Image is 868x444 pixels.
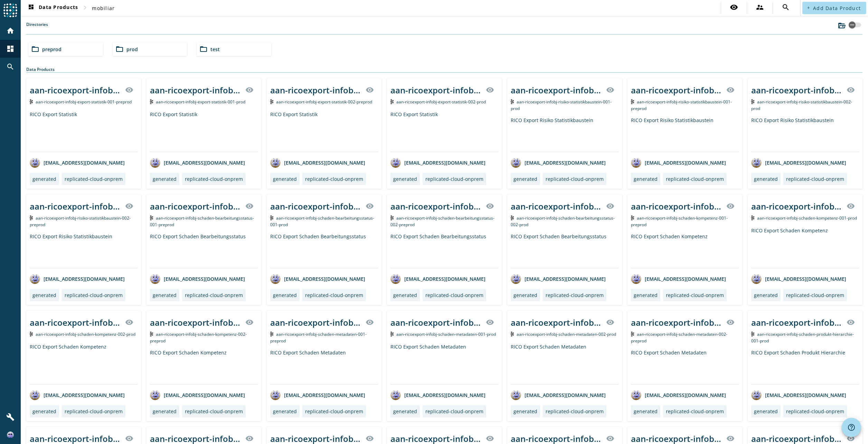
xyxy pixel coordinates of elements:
[486,86,494,94] mat-icon: visibility
[786,408,844,415] div: replicated-cloud-onprem
[65,176,123,182] div: replicated-cloud-onprem
[631,84,722,96] div: aan-ricoexport-infobj-risiko-statistikbaustein-001-_stage_
[751,215,754,220] img: Kafka Topic: aan-ricoexport-infobj-schaden-kompetenz-001-prod
[511,274,606,284] div: [EMAIL_ADDRESS][DOMAIN_NAME]
[31,45,39,53] mat-icon: folder_open
[125,318,133,326] mat-icon: visibility
[511,215,514,220] img: Kafka Topic: aan-ricoexport-infobj-schaden-bearbeitungsstatus-002-prod
[513,408,537,415] div: generated
[150,99,153,104] img: Kafka Topic: aan-ricoexport-infobj-export-statistik-001-prod
[36,99,132,105] span: Kafka Topic: aan-ricoexport-infobj-export-statistik-001-preprod
[156,99,245,105] span: Kafka Topic: aan-ricoexport-infobj-export-statistik-001-prod
[631,349,739,384] div: RICO Export Schaden Metadaten
[30,332,33,336] img: Kafka Topic: aan-ricoexport-infobj-schaden-kompetenz-002-prod
[546,408,604,415] div: replicated-cloud-onprem
[751,99,754,104] img: Kafka Topic: aan-ricoexport-infobj-risiko-statistikbaustein-002-prod
[390,215,494,228] span: Kafka Topic: aan-ricoexport-infobj-schaden-bearbeitungsstatus-002-preprod
[30,343,138,384] div: RICO Export Schaden Kompetenz
[486,318,494,326] mat-icon: visibility
[726,86,735,94] mat-icon: visibility
[631,201,722,212] div: aan-ricoexport-infobj-schaden-kompetenz-001-_stage_
[802,2,866,14] button: Add Data Product
[751,331,854,344] span: Kafka Topic: aan-ricoexport-infobj-schaden-produkt-hierarchie-001-prod
[606,202,614,210] mat-icon: visibility
[270,157,365,168] div: [EMAIL_ADDRESS][DOMAIN_NAME]
[150,274,245,284] div: [EMAIL_ADDRESS][DOMAIN_NAME]
[24,2,81,14] button: Data Products
[27,4,35,12] mat-icon: dashboard
[634,408,658,415] div: generated
[270,157,281,168] img: avatar
[126,46,138,53] span: prod
[631,215,634,220] img: Kafka Topic: aan-ricoexport-infobj-schaden-kompetenz-001-preprod
[390,332,394,336] img: Kafka Topic: aan-ricoexport-infobj-schaden-metadaten-001-prod
[150,84,241,96] div: aan-ricoexport-infobj-export-statistik-001-_stage_
[30,111,138,152] div: RICO Export Statistik
[751,201,842,212] div: aan-ricoexport-infobj-schaden-kompetenz-001-_stage_
[150,390,245,400] div: [EMAIL_ADDRESS][DOMAIN_NAME]
[30,317,121,328] div: aan-ricoexport-infobj-schaden-kompetenz-002-_stage_
[511,390,606,400] div: [EMAIL_ADDRESS][DOMAIN_NAME]
[390,390,485,400] div: [EMAIL_ADDRESS][DOMAIN_NAME]
[813,5,861,11] span: Add Data Product
[751,99,852,111] span: Kafka Topic: aan-ricoexport-infobj-risiko-statistikbaustein-002-prod
[30,274,125,284] div: [EMAIL_ADDRESS][DOMAIN_NAME]
[425,292,483,298] div: replicated-cloud-onprem
[366,86,374,94] mat-icon: visibility
[511,117,619,152] div: RICO Export Risiko Statistikbaustein
[757,215,857,221] span: Kafka Topic: aan-ricoexport-infobj-schaden-kompetenz-001-prod
[30,84,121,96] div: aan-ricoexport-infobj-export-statistik-001-_stage_
[89,2,117,14] button: mobiliar
[270,274,365,284] div: [EMAIL_ADDRESS][DOMAIN_NAME]
[754,408,778,415] div: generated
[30,157,125,168] div: [EMAIL_ADDRESS][DOMAIN_NAME]
[511,233,619,268] div: RICO Export Schaden Bearbeitungsstatus
[7,432,14,438] img: c236d652661010a910244b51621316f6
[751,157,762,168] img: avatar
[666,176,724,182] div: replicated-cloud-onprem
[606,434,614,443] mat-icon: visibility
[486,202,494,210] mat-icon: visibility
[185,408,243,415] div: replicated-cloud-onprem
[511,84,602,96] div: aan-ricoexport-infobj-risiko-statistikbaustein-001-_stage_
[631,157,641,168] img: avatar
[513,176,537,182] div: generated
[390,201,482,212] div: aan-ricoexport-infobj-schaden-bearbeitungsstatus-002-_stage_
[847,434,855,443] mat-icon: visibility
[270,274,281,284] img: avatar
[150,331,247,344] span: Kafka Topic: aan-ricoexport-infobj-schaden-kompetenz-002-preprod
[631,390,641,400] img: avatar
[751,117,859,152] div: RICO Export Risiko Statistikbaustein
[631,99,634,104] img: Kafka Topic: aan-ricoexport-infobj-risiko-statistikbaustein-001-preprod
[666,408,724,415] div: replicated-cloud-onprem
[305,292,363,298] div: replicated-cloud-onprem
[666,292,724,298] div: replicated-cloud-onprem
[30,390,40,400] img: avatar
[273,408,297,415] div: generated
[631,274,641,284] img: avatar
[751,332,754,336] img: Kafka Topic: aan-ricoexport-infobj-schaden-produkt-hierarchie-001-prod
[847,86,855,94] mat-icon: visibility
[185,176,243,182] div: replicated-cloud-onprem
[390,99,394,104] img: Kafka Topic: aan-ricoexport-infobj-export-statistik-002-prod
[606,86,614,94] mat-icon: visibility
[366,202,374,210] mat-icon: visibility
[847,318,855,326] mat-icon: visibility
[751,157,846,168] div: [EMAIL_ADDRESS][DOMAIN_NAME]
[631,332,634,336] img: Kafka Topic: aan-ricoexport-infobj-schaden-metadaten-002-preprod
[30,215,33,220] img: Kafka Topic: aan-ricoexport-infobj-risiko-statistikbaustein-002-preprod
[847,202,855,210] mat-icon: visibility
[125,202,133,210] mat-icon: visibility
[425,408,483,415] div: replicated-cloud-onprem
[390,157,485,168] div: [EMAIL_ADDRESS][DOMAIN_NAME]
[631,274,726,284] div: [EMAIL_ADDRESS][DOMAIN_NAME]
[153,176,177,182] div: generated
[273,292,297,298] div: generated
[115,45,124,53] mat-icon: folder_open
[270,317,361,328] div: aan-ricoexport-infobj-schaden-metadaten-001-_stage_
[150,349,258,384] div: RICO Export Schaden Kompetenz
[270,390,365,400] div: [EMAIL_ADDRESS][DOMAIN_NAME]
[270,233,378,268] div: RICO Export Schaden Bearbeitungsstatus
[517,331,616,337] span: Kafka Topic: aan-ricoexport-infobj-schaden-metadaten-002-prod
[32,176,56,182] div: generated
